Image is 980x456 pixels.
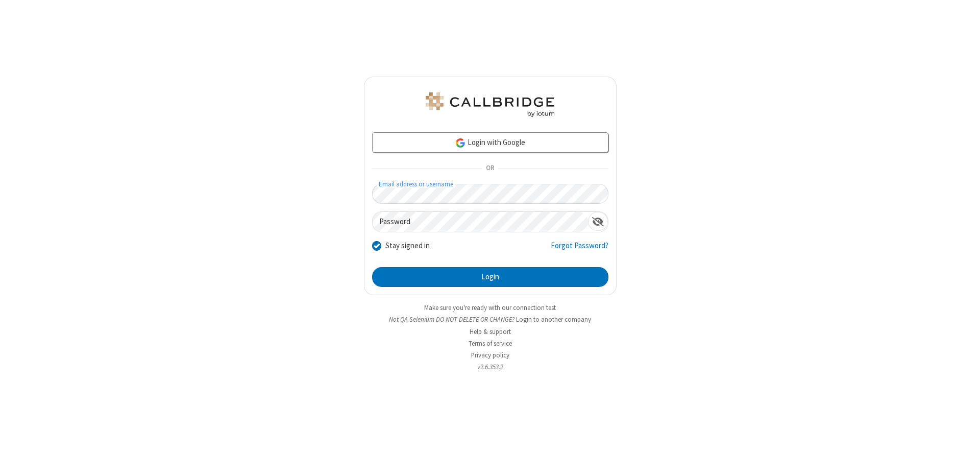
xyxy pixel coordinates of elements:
[588,212,608,231] div: Show password
[516,315,591,324] button: Login to another company
[364,362,617,372] li: v2.6.353.2
[455,137,466,149] img: google-icon.png
[372,132,608,153] a: Login with Google
[482,161,498,176] span: OR
[372,267,608,287] button: Login
[424,92,556,117] img: QA Selenium DO NOT DELETE OR CHANGE
[551,240,608,259] a: Forgot Password?
[469,339,512,348] a: Terms of service
[471,351,509,359] a: Privacy policy
[385,240,430,252] label: Stay signed in
[424,303,556,312] a: Make sure you're ready with our connection test
[372,184,608,204] input: Email address or username
[470,327,511,336] a: Help & support
[373,212,588,232] input: Password
[364,315,617,324] li: Not QA Selenium DO NOT DELETE OR CHANGE?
